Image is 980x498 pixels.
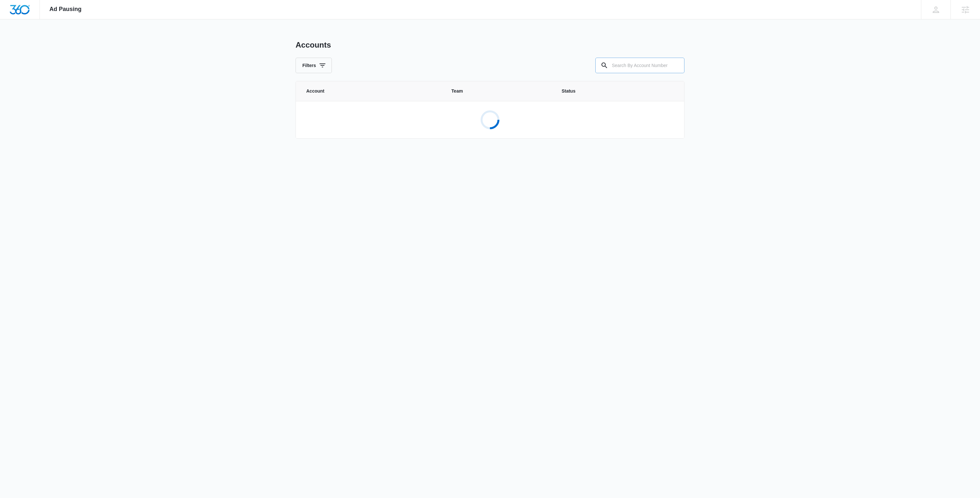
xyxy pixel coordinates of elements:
span: Status [562,88,674,95]
span: Ad Pausing [50,6,82,13]
button: Filters [296,58,332,73]
h1: Accounts [296,40,331,50]
span: Team [451,88,546,95]
span: Account [306,88,436,95]
input: Search By Account Number [595,58,684,73]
